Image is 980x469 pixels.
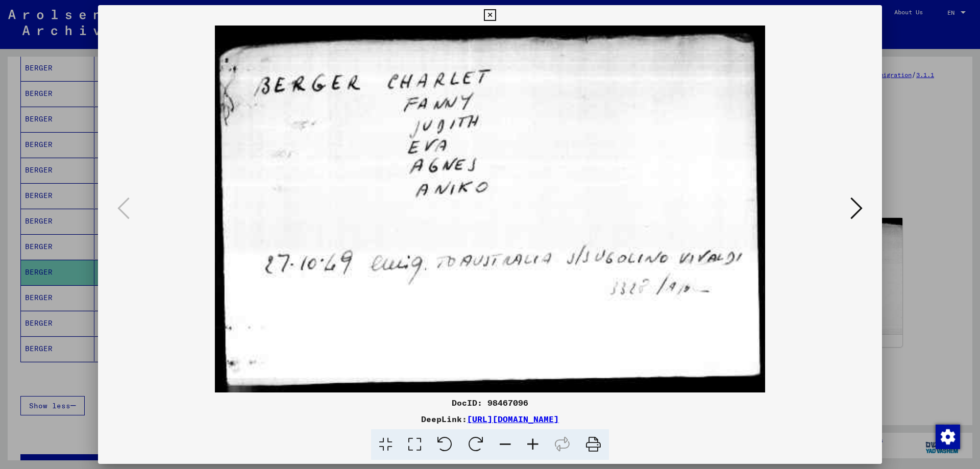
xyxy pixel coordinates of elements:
[98,397,882,409] div: DocID: 98467096
[936,425,960,449] img: Zustimmung ändern
[98,413,882,425] div: DeepLink:
[467,414,559,424] a: [URL][DOMAIN_NAME]
[935,424,960,449] div: Zustimmung ändern
[133,26,847,392] img: 001.jpg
